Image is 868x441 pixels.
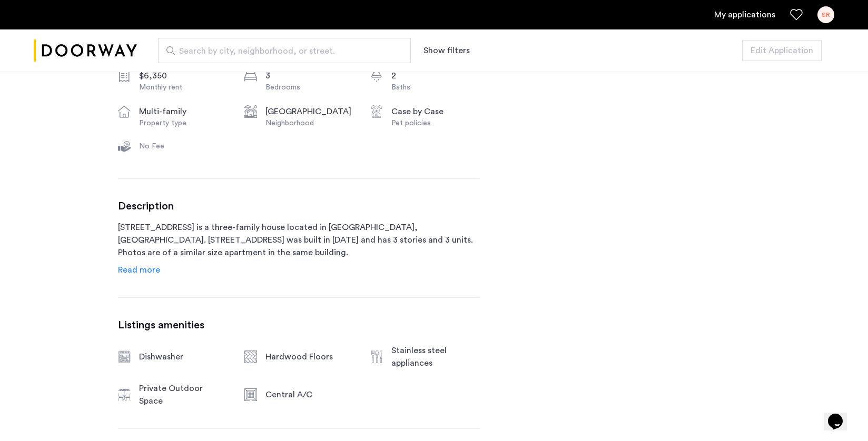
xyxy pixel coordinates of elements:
div: Pet policies [391,118,480,128]
div: 2 [391,69,480,82]
span: Search by city, neighborhood, or street. [179,45,381,57]
a: Cazamio logo [34,31,137,71]
div: Monthly rent [139,82,228,93]
a: My application [714,8,775,21]
div: No Fee [139,141,228,152]
img: logo [34,31,137,71]
div: Baths [391,82,480,93]
input: Apartment Search [158,38,411,63]
h3: Description [118,200,480,213]
div: Hardwood Floors [265,350,354,363]
div: Dishwasher [139,350,228,363]
a: Favorites [790,8,803,21]
div: Bedrooms [265,82,354,93]
div: 3 [265,69,354,82]
div: Neighborhood [265,118,354,128]
div: [GEOGRAPHIC_DATA] [265,105,354,118]
div: SR [817,6,834,23]
div: Property type [139,118,228,128]
div: Stainless steel appliances [391,344,480,369]
a: Read info [118,264,160,276]
p: [STREET_ADDRESS] is a three-family house located in [GEOGRAPHIC_DATA], [GEOGRAPHIC_DATA]. [STREET... [118,221,480,259]
span: Edit Application [751,44,813,57]
h3: Listings amenities [118,319,480,332]
div: Case by Case [391,105,480,118]
button: button [742,40,822,61]
div: Private Outdoor Space [139,382,228,407]
div: $6,350 [139,69,228,82]
div: multi-family [139,105,228,118]
button: Show or hide filters [423,44,470,57]
span: Read more [118,266,160,274]
div: Central A/C [265,388,354,401]
iframe: chat widget [824,399,857,430]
